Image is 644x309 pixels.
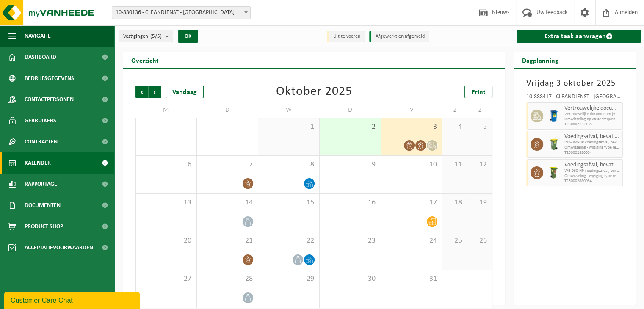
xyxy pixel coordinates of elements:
td: W [258,102,320,118]
span: 2 [324,122,376,132]
h2: Dagplanning [514,52,567,68]
span: 20 [140,236,192,246]
div: 10-888417 - CLEANDIENST - [GEOGRAPHIC_DATA] - [GEOGRAPHIC_DATA] [526,94,623,102]
span: Vertrouwelijke documenten (vernietiging - recyclage) [564,112,620,117]
td: Z [442,102,467,118]
span: 3 [385,122,438,132]
td: Z [467,102,492,118]
span: Omwisseling - wijziging type recipiënt (excl. voorrijkost) [564,145,620,150]
span: Vertrouwelijke documenten (recyclage) [564,105,620,112]
span: 19 [472,198,488,207]
span: 14 [201,198,254,207]
span: Voedingsafval, bevat producten van dierlijke oorsprong, onverpakt, categorie 3 [564,162,620,168]
h2: Overzicht [123,52,167,68]
div: Oktober 2025 [276,86,352,98]
span: T250002132135 [564,122,620,127]
span: 26 [472,236,488,246]
span: 6 [140,160,192,169]
span: WB-060-HP voedingsafval, bevat producten van dierlijke oors [564,168,620,174]
span: Dashboard [25,47,56,68]
span: 13 [140,198,192,207]
td: V [381,102,442,118]
span: Print [471,89,486,96]
span: 1 [263,122,315,132]
span: Product Shop [25,216,63,237]
span: Omwisseling - wijziging type recipiënt (excl. voorrijkost) [564,174,620,179]
span: Kalender [25,152,51,174]
span: 31 [385,274,438,284]
span: Gebruikers [25,110,56,131]
span: Volgende [149,86,161,98]
span: Vestigingen [123,30,162,43]
td: D [320,102,381,118]
img: WB-0240-HPE-BE-09 [547,110,560,122]
span: Bedrijfsgegevens [25,68,74,89]
a: Extra taak aanvragen [517,30,641,43]
span: T250002880034 [564,150,620,155]
div: Vandaag [166,86,204,98]
span: Voedingsafval, bevat producten van dierlijke oorsprong, onverpakt, categorie 3 [564,133,620,140]
span: Contracten [25,131,58,152]
span: 15 [263,198,315,207]
span: 25 [447,236,463,246]
span: 10-830136 - CLEANDIENST - BRUGGE [112,6,251,19]
span: 4 [447,122,463,132]
span: 21 [201,236,254,246]
span: 30 [324,274,376,284]
button: Vestigingen(5/5) [119,30,173,42]
span: 7 [201,160,254,169]
span: 5 [472,122,488,132]
span: 8 [263,160,315,169]
span: Navigatie [25,25,51,47]
count: (5/5) [150,33,162,39]
li: Uit te voeren [327,31,365,42]
img: WB-0140-HPE-GN-50 [547,138,560,151]
span: 28 [201,274,254,284]
td: M [135,102,197,118]
li: Afgewerkt en afgemeld [369,31,429,42]
a: Print [464,86,492,98]
span: Acceptatievoorwaarden [25,237,93,258]
h3: Vrijdag 3 oktober 2025 [526,77,623,90]
td: D [197,102,258,118]
span: 24 [385,236,438,246]
span: 9 [324,160,376,169]
span: 18 [447,198,463,207]
span: 11 [447,160,463,169]
span: 17 [385,198,438,207]
span: 27 [140,274,192,284]
span: Vorige [135,86,148,98]
span: 16 [324,198,376,207]
iframe: chat widget [4,290,141,309]
span: T250002880034 [564,179,620,184]
button: OK [178,30,198,43]
span: WB-060-HP voedingsafval, bevat producten van dierlijke oors [564,140,620,145]
span: 10 [385,160,438,169]
span: Contactpersonen [25,89,74,110]
span: 12 [472,160,488,169]
span: Rapportage [25,174,57,195]
span: Omwisseling op vaste frequentie (incl. verwerking) [564,117,620,122]
span: 23 [324,236,376,246]
span: 10-830136 - CLEANDIENST - BRUGGE [112,7,250,19]
span: 22 [263,236,315,246]
span: 29 [263,274,315,284]
img: WB-0060-HPE-GN-50 [547,166,560,179]
span: Documenten [25,195,61,216]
